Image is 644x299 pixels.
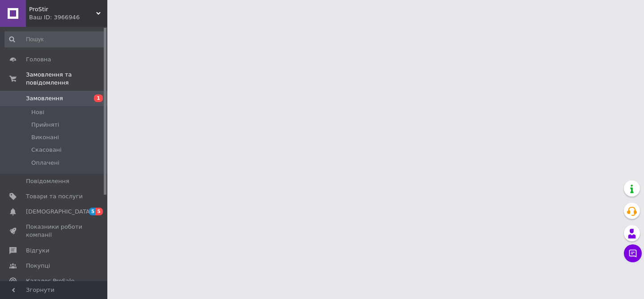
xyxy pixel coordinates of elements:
[26,208,92,216] span: [DEMOGRAPHIC_DATA]
[31,108,44,116] span: Нові
[94,94,103,102] span: 1
[29,13,107,21] div: Ваш ID: 3966946
[31,146,62,154] span: Скасовані
[31,159,59,167] span: Оплачені
[31,121,59,129] span: Прийняті
[26,247,49,255] span: Відгуки
[31,133,59,141] span: Виконані
[26,277,74,285] span: Каталог ProSale
[4,31,106,47] input: Пошук
[26,56,51,64] span: Головна
[26,71,107,87] span: Замовлення та повідомлення
[26,262,50,270] span: Покупці
[89,208,96,215] span: 5
[26,223,83,239] span: Показники роботи компанії
[26,177,69,185] span: Повідомлення
[26,94,63,103] span: Замовлення
[26,192,83,201] span: Товари та послуги
[624,244,642,262] button: Чат з покупцем
[96,208,103,215] span: 5
[29,5,96,13] span: ProStir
